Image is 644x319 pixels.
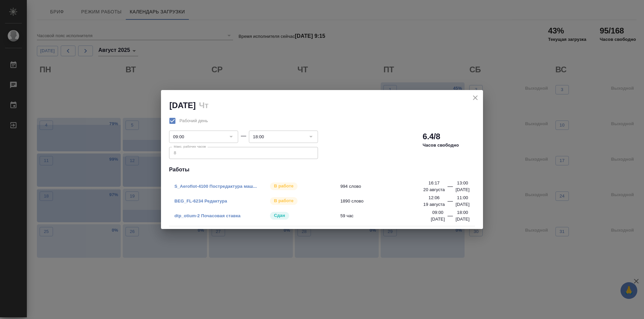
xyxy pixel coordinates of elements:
div: — [241,132,246,140]
button: close [470,93,480,103]
a: BEG_FL-6234 Редактура [174,198,227,204]
h2: 6.4/8 [423,131,440,142]
p: 20 августа [423,186,445,193]
span: 59 час [340,213,435,219]
h4: Работы [169,166,475,174]
div: — [447,212,453,223]
h2: [DATE] [169,101,196,110]
p: Часов свободно [423,142,459,149]
p: [DATE] [455,201,470,208]
p: 09:00 [432,209,443,216]
a: dtp_otium-2 Почасовая ставка [174,213,240,218]
p: В работе [274,183,293,189]
p: [DATE] [455,216,470,223]
p: 11:00 [457,194,468,201]
p: [DATE] [431,216,445,223]
span: Рабочий день [179,117,208,124]
p: 13:00 [457,180,468,186]
a: S_Aeroflot-4100 Постредактура маш... [174,184,257,189]
h2: Чт [199,101,208,110]
div: — [447,197,453,208]
div: — [447,182,453,193]
p: [DATE] [455,186,470,193]
p: 18:00 [457,209,468,216]
p: Сдан [274,212,285,219]
p: 12:06 [429,194,440,201]
p: В работе [274,197,293,204]
span: 1890 слово [340,198,435,205]
span: 994 слово [340,183,435,190]
p: 16:17 [429,180,440,186]
p: 19 августа [423,201,445,208]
